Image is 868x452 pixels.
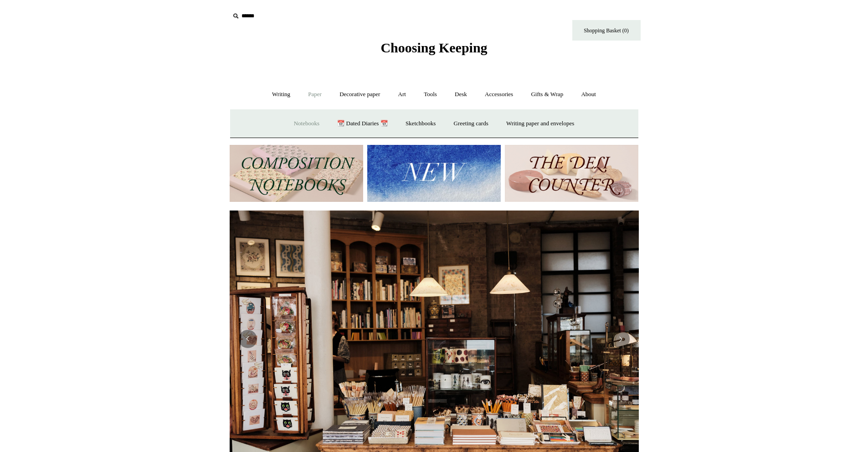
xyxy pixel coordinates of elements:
[447,82,475,107] a: Desk
[611,330,630,348] button: Next
[380,47,487,54] a: Choosing Keeping
[367,145,501,202] img: New.jpg__PID:f73bdf93-380a-4a35-bcfe-7823039498e1
[397,112,444,136] a: Sketchbooks
[573,82,604,107] a: About
[498,112,582,136] a: Writing paper and envelopes
[446,112,497,136] a: Greeting cards
[239,330,257,348] button: Previous
[477,82,521,107] a: Accessories
[230,145,363,202] img: 202302 Composition ledgers.jpg__PID:69722ee6-fa44-49dd-a067-31375e5d54ec
[505,145,638,202] img: The Deli Counter
[380,40,487,55] span: Choosing Keeping
[390,82,414,107] a: Art
[264,82,298,107] a: Writing
[300,82,330,107] a: Paper
[416,82,445,107] a: Tools
[572,20,641,41] a: Shopping Basket (0)
[523,82,571,107] a: Gifts & Wrap
[329,112,395,136] a: 📆 Dated Diaries 📆
[286,112,328,136] a: Notebooks
[331,82,388,107] a: Decorative paper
